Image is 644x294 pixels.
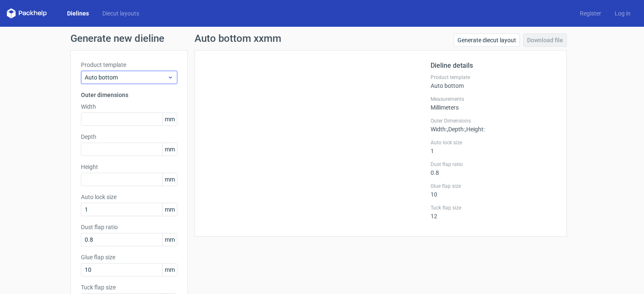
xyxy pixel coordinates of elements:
label: Height [81,163,177,171]
label: Width [81,102,177,111]
label: Auto lock size [81,193,177,201]
label: Product template [431,74,556,81]
div: 10 [431,183,556,198]
span: , Depth : [447,126,465,133]
label: Auto lock size [431,139,556,146]
label: Product template [81,61,177,69]
div: Millimeters [431,96,556,111]
label: Tuck flap size [81,283,177,291]
a: Log in [608,9,637,18]
div: 0.8 [431,161,556,176]
label: Outer Dimensions [431,118,556,124]
label: Measurements [431,96,556,102]
a: Diecut layouts [96,9,146,18]
label: Tuck flap size [431,205,556,211]
a: Dielines [60,9,96,18]
span: mm [162,113,177,125]
h3: Outer dimensions [81,91,177,99]
label: Dust flap ratio [431,161,556,168]
label: Glue flap size [81,253,177,261]
span: mm [162,203,177,216]
label: Dust flap ratio [81,223,177,231]
h1: Generate new dieline [70,33,574,43]
a: Register [573,9,608,18]
span: mm [162,233,177,246]
span: Auto bottom [85,73,167,82]
label: Glue flap size [431,183,556,189]
a: Generate diecut layout [454,33,520,47]
span: mm [162,173,177,186]
span: , Height : [465,126,485,133]
h2: Dieline details [431,61,556,71]
h1: Auto bottom xxmm [195,33,281,43]
span: mm [162,143,177,156]
span: mm [162,263,177,276]
div: 12 [431,205,556,220]
div: 1 [431,139,556,154]
span: Width : [431,126,447,133]
label: Depth [81,133,177,141]
div: Auto bottom [431,74,556,89]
